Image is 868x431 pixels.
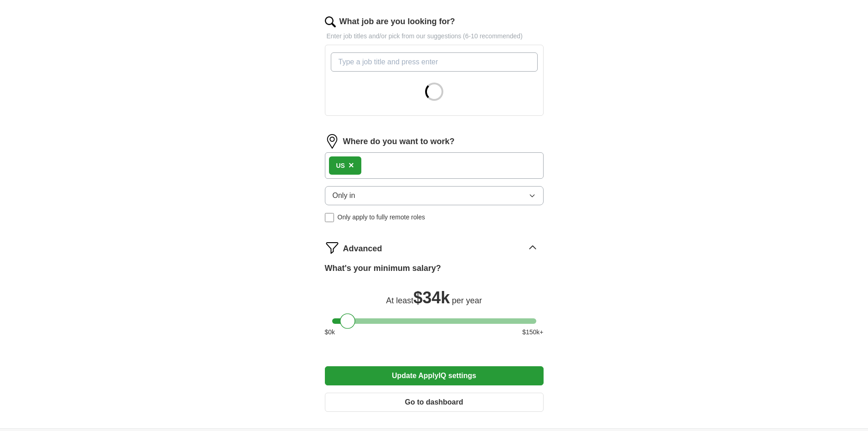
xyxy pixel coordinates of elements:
[339,16,455,28] label: What job are you looking for?
[331,52,538,72] input: Type a job title and press enter
[325,186,544,205] button: Only in
[349,159,354,172] button: ×
[413,288,450,307] span: $ 34k
[325,16,336,27] img: search.png
[325,262,441,275] label: What's your minimum salary?
[325,393,544,412] button: Go to dashboard
[325,134,339,149] img: location.png
[325,327,335,337] span: $ 0 k
[452,296,482,305] span: per year
[325,240,339,255] img: filter
[336,161,345,171] div: US
[386,296,413,305] span: At least
[522,327,543,337] span: $ 150 k+
[325,213,334,222] input: Only apply to fully remote roles
[343,243,382,255] span: Advanced
[343,135,455,148] label: Where do you want to work?
[349,160,354,170] span: ×
[338,213,425,222] span: Only apply to fully remote roles
[333,190,355,201] span: Only in
[325,31,544,41] p: Enter job titles and/or pick from our suggestions (6-10 recommended)
[325,366,544,385] button: Update ApplyIQ settings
